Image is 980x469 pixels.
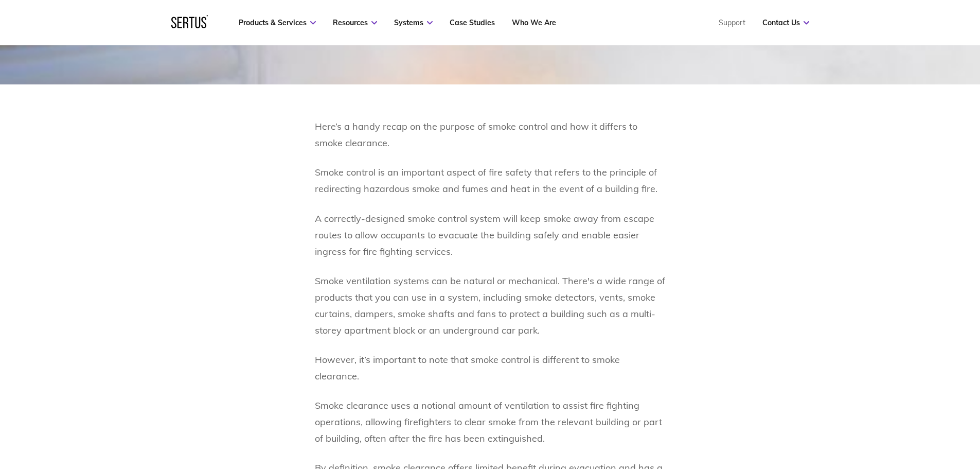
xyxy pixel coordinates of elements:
[450,18,495,27] a: Case Studies
[315,273,666,339] p: Smoke ventilation systems can be natural or mechanical. There's a wide range of products that you...
[239,18,316,27] a: Products & Services
[795,350,980,469] iframe: Chat Widget
[394,18,433,27] a: Systems
[315,164,666,197] p: Smoke control is an important aspect of fire safety that refers to the principle of redirecting h...
[762,18,809,27] a: Contact Us
[315,118,666,151] p: Here’s a handy recap on the purpose of smoke control and how it differs to smoke clearance.
[315,397,666,447] p: Smoke clearance uses a notional amount of ventilation to assist fire fighting operations, allowin...
[512,18,556,27] a: Who We Are
[333,18,377,27] a: Resources
[315,352,666,385] p: However, it’s important to note that smoke control is different to smoke clearance.
[719,18,745,27] a: Support
[315,211,666,260] p: A correctly-designed smoke control system will keep smoke away from escape routes to allow occupa...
